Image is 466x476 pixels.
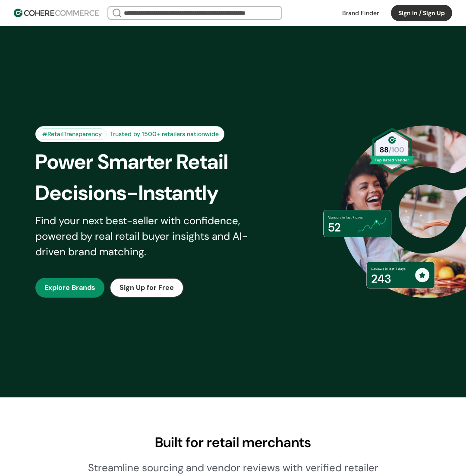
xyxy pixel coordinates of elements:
div: Power Smarter Retail [35,146,284,178]
div: #RetailTransparency [38,128,107,140]
button: Sign Up for Free [110,278,184,298]
img: Cohere Logo [14,9,99,17]
div: Decisions-Instantly [35,178,284,209]
button: Explore Brands [35,278,104,298]
div: Trusted by 1500+ retailers nationwide [107,130,222,139]
div: Built for retail merchants [14,432,452,453]
div: Find your next best-seller with confidence, powered by real retail buyer insights and AI-driven b... [35,213,271,260]
button: Sign In / Sign Up [391,5,452,21]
